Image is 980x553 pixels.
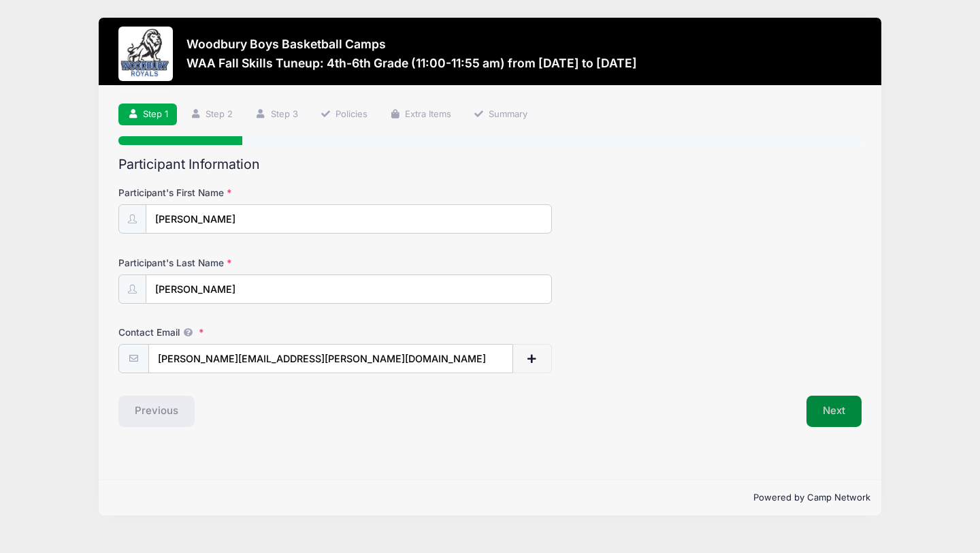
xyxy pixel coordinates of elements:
[465,104,537,126] a: Summary
[182,104,242,126] a: Step 2
[118,186,366,200] label: Participant's First Name
[118,157,862,172] h2: Participant Information
[246,104,307,126] a: Step 3
[380,104,460,126] a: Extra Items
[110,491,870,505] p: Powered by Camp Network
[186,56,637,70] h3: WAA Fall Skills Tuneup: 4th-6th Grade (11:00-11:55 am) from [DATE] to [DATE]
[118,104,177,126] a: Step 1
[148,344,514,373] input: email@email.com
[146,274,552,304] input: Participant's Last Name
[311,104,376,126] a: Policies
[118,326,366,339] label: Contact Email
[118,256,366,270] label: Participant's Last Name
[186,37,637,51] h3: Woodbury Boys Basketball Camps
[806,396,862,427] button: Next
[146,204,552,234] input: Participant's First Name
